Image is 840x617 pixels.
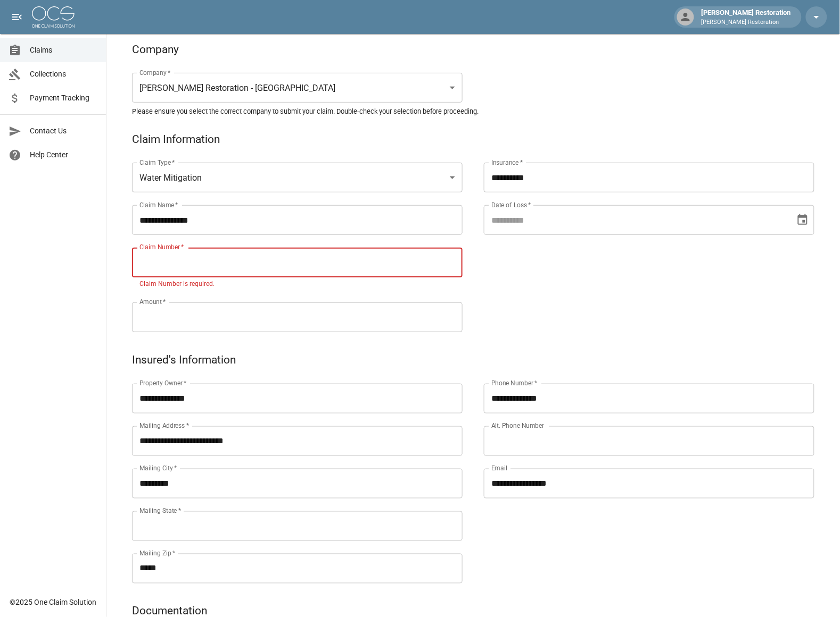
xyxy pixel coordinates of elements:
[132,73,463,103] div: [PERSON_NAME] Restoration - [GEOGRAPHIC_DATA]
[491,379,537,388] label: Phone Number
[139,279,455,290] p: Claim Number is required.
[139,298,166,307] label: Amount
[139,421,189,430] label: Mailing Address
[30,69,97,80] span: Collections
[139,379,187,388] label: Property Owner
[139,158,175,167] label: Claim Type
[491,421,544,430] label: Alt. Phone Number
[491,464,507,473] label: Email
[139,506,181,515] label: Mailing State
[30,92,97,104] span: Payment Tracking
[491,158,523,167] label: Insurance
[139,549,176,558] label: Mailing Zip
[139,464,177,473] label: Mailing City
[6,6,28,28] button: open drawer
[491,200,531,209] label: Date of Loss
[32,6,75,28] img: ocs-logo-white-transparent.png
[139,200,178,209] label: Claim Name
[10,597,96,608] div: © 2025 One Claim Solution
[132,107,814,116] h5: Please ensure you select the correct company to submit your claim. Double-check your selection be...
[702,18,791,27] p: [PERSON_NAME] Restoration
[139,68,171,77] label: Company
[697,7,795,27] div: [PERSON_NAME] Restoration
[30,149,97,160] span: Help Center
[30,125,97,137] span: Contact Us
[792,209,813,231] button: Choose date
[132,163,463,192] div: Water Mitigation
[30,45,97,56] span: Claims
[139,243,184,252] label: Claim Number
